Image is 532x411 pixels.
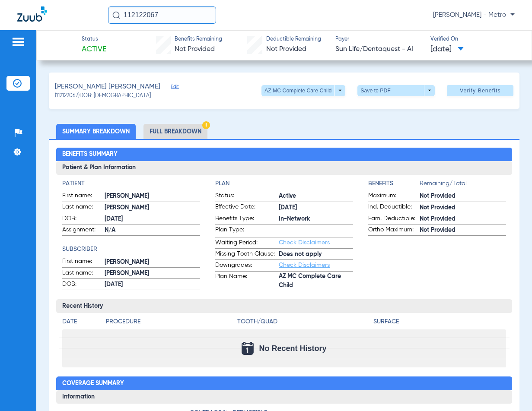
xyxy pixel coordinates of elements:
[108,6,216,24] input: Search for patients
[106,317,234,329] app-breakdown-title: Procedure
[215,272,279,286] span: Plan Name:
[420,226,506,235] span: Not Provided
[215,202,279,213] span: Effective Date:
[56,376,512,390] h2: Coverage Summary
[357,85,435,96] button: Save to PDF
[171,84,178,92] span: Edit
[62,191,105,202] span: First name:
[215,214,279,224] span: Benefits Type:
[62,317,99,329] app-breakdown-title: Date
[368,179,420,191] app-breakdown-title: Benefits
[105,258,200,267] span: [PERSON_NAME]
[105,203,200,212] span: [PERSON_NAME]
[447,85,513,96] button: Verify Benefits
[489,370,532,411] iframe: Chat Widget
[460,87,501,94] span: Verify Benefits
[143,124,207,139] li: Full Breakdown
[373,317,506,329] app-breakdown-title: Surface
[368,191,420,202] span: Maximum:
[368,202,420,213] span: Ind. Deductible:
[105,280,200,289] span: [DATE]
[62,269,105,279] span: Last name:
[242,342,254,355] img: Calendar
[82,44,106,55] span: Active
[420,215,506,224] span: Not Provided
[105,226,200,235] span: N/A
[430,44,464,55] span: [DATE]
[279,192,353,201] span: Active
[56,161,512,175] h3: Patient & Plan Information
[215,191,279,202] span: Status:
[279,203,353,212] span: [DATE]
[56,299,512,313] h3: Recent History
[202,121,210,129] img: Hazard
[261,85,345,96] button: AZ MC Complete Care Child
[266,46,306,53] span: Not Provided
[56,148,512,161] h2: Benefits Summary
[237,317,370,329] app-breakdown-title: Tooth/Quad
[420,179,506,191] span: Remaining/Total
[279,240,330,246] a: Check Disclaimers
[62,179,200,188] h4: Patient
[175,36,222,44] span: Benefits Remaining
[373,317,506,326] h4: Surface
[62,214,105,224] span: DOB:
[106,317,234,326] h4: Procedure
[112,11,120,19] img: Search Icon
[11,37,25,47] img: hamburger-icon
[259,344,326,353] span: No Recent History
[215,261,279,271] span: Downgrades:
[279,215,353,224] span: In-Network
[215,179,353,188] h4: Plan
[56,390,512,404] h3: Information
[62,257,105,267] span: First name:
[279,250,353,259] span: Does not apply
[433,11,515,19] span: [PERSON_NAME] - Metro
[55,92,151,100] span: (112122067) DOB: [DEMOGRAPHIC_DATA]
[430,36,518,44] span: Verified On
[279,277,353,286] span: AZ MC Complete Care Child
[62,245,200,254] h4: Subscriber
[279,262,330,268] a: Check Disclaimers
[368,179,420,188] h4: Benefits
[215,225,279,237] span: Plan Type:
[215,250,279,260] span: Missing Tooth Clause:
[105,215,200,224] span: [DATE]
[105,269,200,278] span: [PERSON_NAME]
[266,36,321,44] span: Deductible Remaining
[17,6,47,22] img: Zuub Logo
[62,202,105,213] span: Last name:
[62,280,105,290] span: DOB:
[368,225,420,236] span: Ortho Maximum:
[237,317,370,326] h4: Tooth/Quad
[175,46,215,53] span: Not Provided
[420,203,506,212] span: Not Provided
[62,317,99,326] h4: Date
[420,192,506,201] span: Not Provided
[368,214,420,224] span: Fam. Deductible:
[56,124,136,139] li: Summary Breakdown
[105,192,200,201] span: [PERSON_NAME]
[82,36,106,44] span: Status
[55,82,160,92] span: [PERSON_NAME] [PERSON_NAME]
[335,44,423,55] span: Sun Life/Dentaquest - AI
[62,225,105,236] span: Assignment:
[335,36,423,44] span: Payer
[215,238,279,249] span: Waiting Period:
